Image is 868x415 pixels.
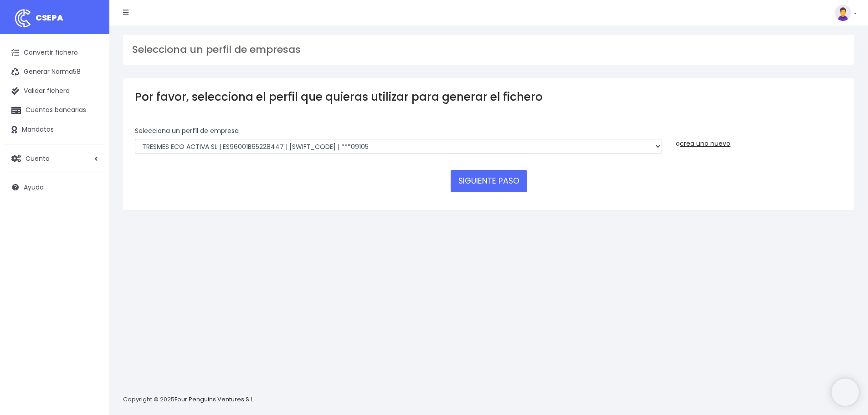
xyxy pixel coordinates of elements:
label: Selecciona un perfíl de empresa [135,126,239,136]
button: SIGUIENTE PASO [451,170,527,192]
p: Copyright © 2025 . [123,395,256,405]
span: Cuenta [26,154,50,163]
span: CSEPA [36,12,63,23]
img: logo [11,7,34,30]
a: Cuentas bancarias [5,101,105,120]
h3: Selecciona un perfil de empresas [132,44,845,56]
a: Cuenta [5,149,105,168]
a: Ayuda [5,178,105,197]
a: Generar Norma58 [5,62,105,82]
h3: Por favor, selecciona el perfil que quieras utilizar para generar el fichero [135,90,842,103]
a: Convertir fichero [5,43,105,62]
a: Validar fichero [5,82,105,101]
a: Four Penguins Ventures S.L. [175,395,254,404]
div: o [676,126,842,149]
a: Mandatos [5,120,105,139]
a: crea uno nuevo [680,139,730,148]
span: Ayuda [24,183,44,192]
img: profile [835,5,851,21]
